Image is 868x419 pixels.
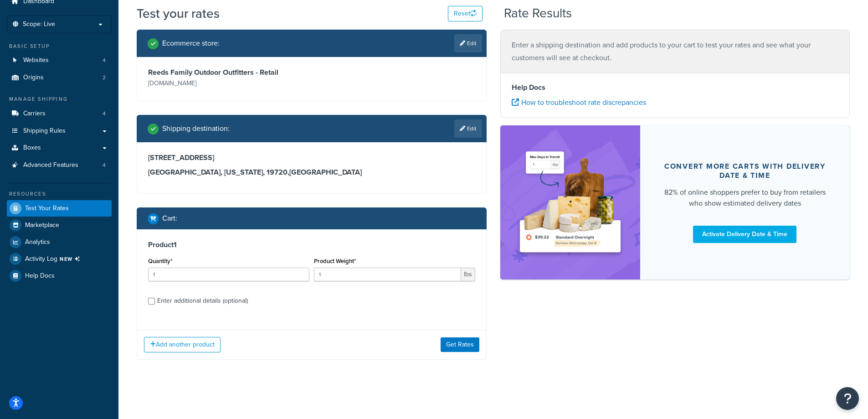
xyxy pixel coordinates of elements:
h1: Test your rates [137,5,220,22]
a: Edit [454,34,482,52]
a: Advanced Features4 [7,157,112,174]
p: [DOMAIN_NAME] [148,77,309,90]
h2: Rate Results [504,6,572,21]
span: 4 [103,110,106,118]
span: Scope: Live [23,21,55,28]
label: Product Weight* [314,258,356,264]
div: Resources [7,190,112,198]
span: Marketplace [25,222,59,229]
input: 0 [148,268,309,281]
a: Boxes [7,140,112,156]
a: Edit [454,119,482,138]
a: Activity LogNEW [7,251,112,267]
a: How to troubleshoot rate discrepancies [512,97,646,108]
span: Help Docs [25,272,55,280]
h3: Product 1 [148,240,475,249]
span: 2 [103,74,106,82]
button: Reset [448,6,483,21]
button: Add another product [144,337,221,352]
span: Activity Log [25,253,84,265]
button: Get Rates [441,337,479,352]
span: 4 [103,161,106,169]
h3: [GEOGRAPHIC_DATA], [US_STATE], 19720 , [GEOGRAPHIC_DATA] [148,168,475,177]
span: Advanced Features [23,161,78,169]
span: lbs [461,268,475,281]
label: Quantity* [148,258,172,264]
span: Analytics [25,238,50,246]
h4: Help Docs [512,82,839,93]
a: Websites4 [7,52,112,69]
span: NEW [60,255,84,263]
h3: Reeds Family Outdoor Outfitters - Retail [148,68,309,77]
div: Manage Shipping [7,95,112,103]
li: [object Object] [7,251,112,267]
div: 82% of online shoppers prefer to buy from retailers who show estimated delivery dates [662,187,828,209]
h3: [STREET_ADDRESS] [148,153,475,162]
li: Carriers [7,105,112,122]
h2: Shipping destination : [162,124,230,133]
a: Help Docs [7,268,112,284]
input: 0.00 [314,268,461,281]
h2: Cart : [162,214,177,222]
p: Enter a shipping destination and add products to your cart to test your rates and see what your c... [512,39,839,64]
div: Enter additional details (optional) [157,295,248,307]
h2: Ecommerce store : [162,39,220,47]
a: Test Your Rates [7,200,112,217]
span: 4 [103,57,106,64]
button: Open Resource Center [836,387,859,410]
span: Shipping Rules [23,127,66,135]
li: Websites [7,52,112,69]
span: Boxes [23,144,41,152]
a: Origins2 [7,69,112,86]
li: Advanced Features [7,157,112,174]
img: feature-image-ddt-36eae7f7280da8017bfb280eaccd9c446f90b1fe08728e4019434db127062ab4.png [514,139,627,266]
a: Activate Delivery Date & Time [693,226,796,243]
input: Enter additional details (optional) [148,298,155,305]
span: Websites [23,57,49,64]
a: Carriers4 [7,105,112,122]
a: Shipping Rules [7,123,112,140]
div: Convert more carts with delivery date & time [662,162,828,180]
span: Origins [23,74,44,82]
a: Marketplace [7,217,112,233]
li: Origins [7,69,112,86]
a: Analytics [7,234,112,250]
span: Test Your Rates [25,205,69,212]
span: Carriers [23,110,46,118]
div: Basic Setup [7,42,112,50]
